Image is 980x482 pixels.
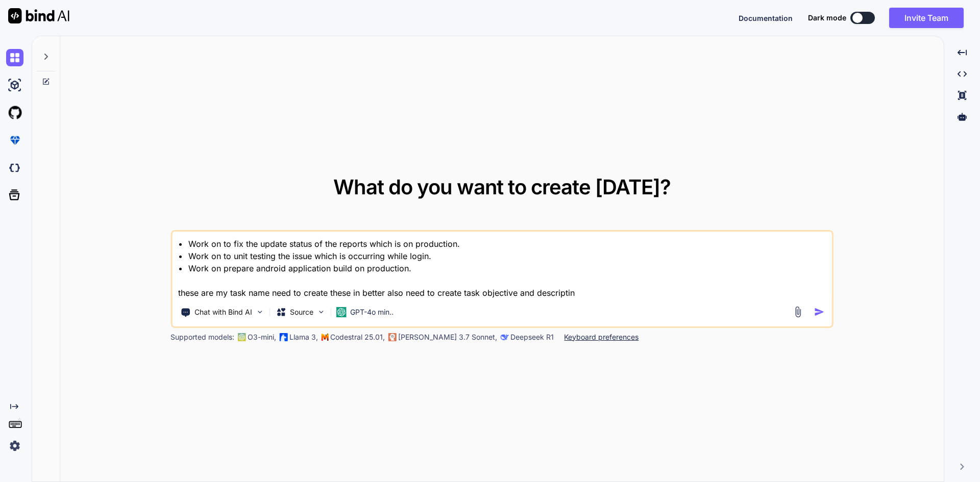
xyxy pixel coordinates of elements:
img: settings [6,437,23,454]
img: Bind AI [8,8,69,23]
img: Mistral-AI [321,334,328,341]
img: darkCloudIdeIcon [6,159,23,176]
img: premium [6,132,23,149]
img: chat [6,49,23,66]
img: ai-studio [6,77,23,94]
span: Dark mode [808,13,846,23]
img: githubLight [6,104,23,121]
p: Chat with Bind AI [194,307,252,317]
span: What do you want to create [DATE]? [333,174,671,199]
img: icon [814,307,825,317]
p: Keyboard preferences [564,332,639,342]
img: claude [388,333,396,341]
p: Source [290,307,313,317]
p: GPT-4o min.. [350,307,394,317]
p: Llama 3, [289,332,318,342]
p: O3-mini, [248,332,276,342]
button: Documentation [739,13,793,23]
p: Supported models: [170,332,234,342]
img: Pick Tools [255,308,264,316]
img: Llama2 [279,333,287,341]
textarea: • Work on to fix the update status of the reports which is on production. • Work on to unit testi... [172,232,832,299]
img: claude [500,333,508,341]
button: Invite Team [889,8,964,28]
span: Documentation [739,14,793,22]
img: Pick Models [316,308,325,316]
p: Codestral 25.01, [330,332,385,342]
img: GPT-4o mini [336,307,346,317]
p: Deepseek R1 [510,332,554,342]
p: [PERSON_NAME] 3.7 Sonnet, [398,332,497,342]
img: GPT-4 [237,333,246,341]
img: attachment [792,306,804,318]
